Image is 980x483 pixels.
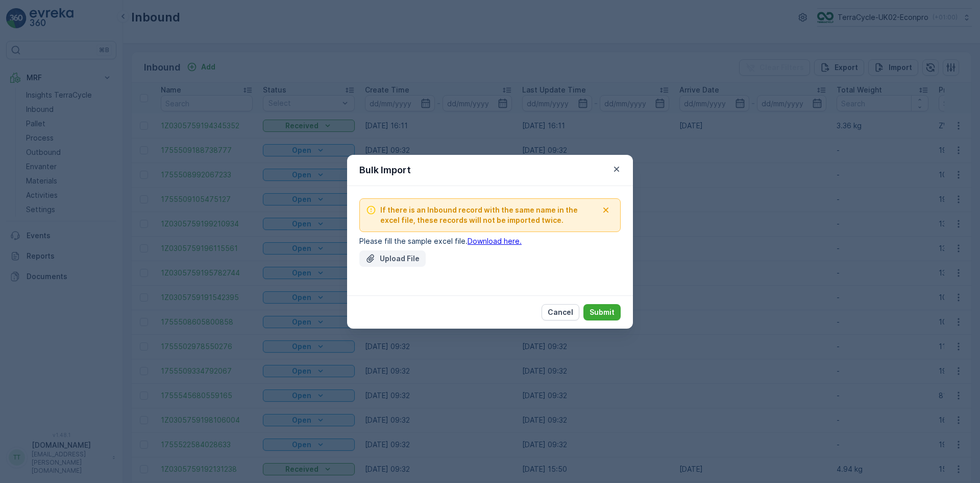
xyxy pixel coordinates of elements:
[380,254,420,264] p: Upload File
[359,163,411,177] p: Bulk Import
[359,250,426,267] button: Upload File
[583,304,621,320] button: Submit
[542,304,579,320] button: Cancel
[548,307,573,317] p: Cancel
[590,307,615,317] p: Submit
[380,205,598,225] span: If there is an Inbound record with the same name in the excel file, these records will not be imp...
[468,237,522,245] a: Download here.
[359,236,621,246] p: Please fill the sample excel file.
